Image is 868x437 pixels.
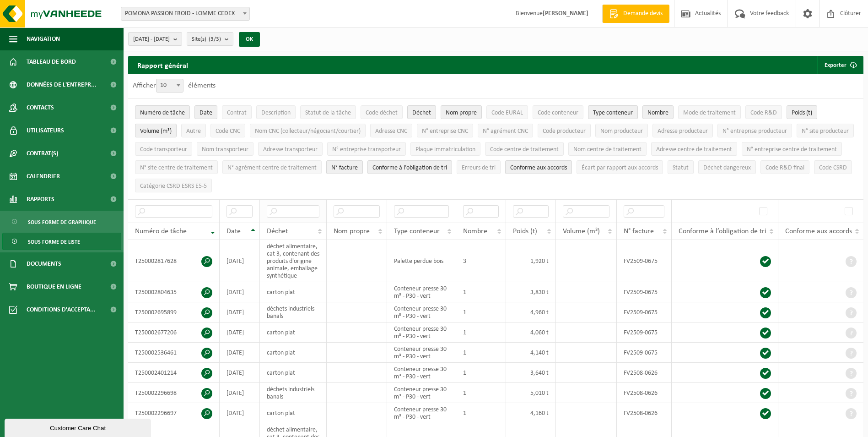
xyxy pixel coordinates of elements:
a: Demande devis [602,5,669,23]
span: Site(s) [192,33,221,46]
button: N° entreprise CNCN° entreprise CNC: Activate to sort [417,124,473,137]
span: Nombre [463,228,487,235]
span: N° agrément CNC [483,128,528,135]
label: Afficher éléments [133,82,216,89]
span: Adresse producteur [658,128,708,135]
button: Code CNCCode CNC: Activate to sort [210,124,245,137]
td: FV2509-0675 [617,240,672,282]
span: N° agrément centre de traitement [227,164,317,171]
button: Nom CNC (collecteur/négociant/courtier)Nom CNC (collecteur/négociant/courtier): Activate to sort [250,124,366,137]
button: Code R&D finalCode R&amp;D final: Activate to sort [760,160,809,174]
span: Volume (m³) [563,228,600,235]
button: OK [239,32,260,47]
span: Déchet [412,109,431,116]
button: Poids (t)Poids (t): Activate to sort [787,105,817,119]
td: 3 [456,240,506,282]
button: Code EURALCode EURAL: Activate to sort [486,105,528,119]
td: T250002296698 [128,383,220,403]
td: 1 [456,322,506,343]
td: T250002804635 [128,282,220,302]
span: Poids (t) [513,228,537,235]
td: Conteneur presse 30 m³ - P30 - vert [387,383,456,403]
td: carton plat [260,282,327,302]
span: Code CNC [216,128,240,135]
button: Type conteneurType conteneur: Activate to sort [588,105,638,119]
td: 4,960 t [506,302,556,322]
button: Plaque immatriculationPlaque immatriculation: Activate to sort [410,142,480,156]
td: FV2509-0675 [617,302,672,322]
button: Écart par rapport aux accordsÉcart par rapport aux accords: Activate to sort [577,160,663,174]
td: FV2509-0675 [617,343,672,363]
td: carton plat [260,343,327,363]
td: FV2509-0675 [617,282,672,302]
span: Numéro de tâche [135,228,187,235]
td: Palette perdue bois [387,240,456,282]
span: Nom propre [334,228,370,235]
button: Nom producteurNom producteur: Activate to sort [595,124,648,137]
button: N° site centre de traitementN° site centre de traitement: Activate to sort [135,160,218,174]
span: Code EURAL [491,109,523,116]
button: StatutStatut: Activate to sort [668,160,694,174]
span: Catégorie CSRD ESRS E5-5 [140,183,207,190]
button: DescriptionDescription: Activate to sort [256,105,296,119]
span: Rapports [27,188,54,211]
button: Code transporteurCode transporteur: Activate to sort [135,142,192,156]
td: 1 [456,403,506,423]
td: FV2509-0675 [617,322,672,343]
button: DéchetDéchet: Activate to sort [407,105,436,119]
td: déchets industriels banals [260,383,327,403]
button: [DATE] - [DATE] [128,32,182,46]
span: Code producteur [543,128,586,135]
td: [DATE] [220,403,260,423]
span: Nombre [647,109,669,116]
span: Poids (t) [792,109,812,116]
span: Écart par rapport aux accords [582,164,658,171]
button: Adresse transporteurAdresse transporteur: Activate to sort [258,142,323,156]
td: carton plat [260,322,327,343]
button: Site(s)(3/3) [187,32,233,46]
span: Contrat(s) [27,142,58,165]
span: Nom propre [446,109,477,116]
span: N° entreprise CNC [422,128,468,135]
span: Déchet [267,228,288,235]
span: Volume (m³) [140,128,172,135]
td: Conteneur presse 30 m³ - P30 - vert [387,343,456,363]
button: Nom propreNom propre: Activate to sort [441,105,482,119]
span: Statut [673,164,689,171]
span: N° facture [624,228,654,235]
button: Déchet dangereux : Activate to sort [698,160,756,174]
td: 1 [456,282,506,302]
td: 1 [456,343,506,363]
span: N° entreprise transporteur [332,146,401,153]
td: [DATE] [220,363,260,383]
span: Documents [27,252,61,275]
span: Code conteneur [538,109,578,116]
button: Code déchetCode déchet: Activate to sort [361,105,403,119]
span: Conforme à l’obligation de tri [679,228,766,235]
td: déchet alimentaire, cat 3, contenant des produits d'origine animale, emballage synthétique [260,240,327,282]
span: Numéro de tâche [140,109,185,116]
button: Conforme à l’obligation de tri : Activate to sort [367,160,452,174]
span: Conforme à l’obligation de tri [372,164,447,171]
button: N° entreprise centre de traitementN° entreprise centre de traitement: Activate to sort [742,142,842,156]
button: N° factureN° facture: Activate to sort [326,160,363,174]
button: N° entreprise producteurN° entreprise producteur: Activate to sort [717,124,792,137]
span: Demande devis [621,9,665,18]
button: Code centre de traitementCode centre de traitement: Activate to sort [485,142,564,156]
button: DateDate: Activate to sort [194,105,217,119]
span: Nom transporteur [202,146,248,153]
button: Numéro de tâcheNuméro de tâche: Activate to remove sorting [135,105,190,119]
span: Contacts [27,96,54,119]
a: Sous forme de graphique [2,213,121,230]
td: [DATE] [220,282,260,302]
td: Conteneur presse 30 m³ - P30 - vert [387,322,456,343]
button: Nom transporteurNom transporteur: Activate to sort [197,142,253,156]
span: Mode de traitement [683,109,736,116]
button: AutreAutre: Activate to sort [181,124,206,137]
td: T250002677206 [128,322,220,343]
span: Tableau de bord [27,50,76,73]
td: carton plat [260,363,327,383]
span: POMONA PASSION FROID - LOMME CEDEX [121,7,249,20]
button: Adresse producteurAdresse producteur: Activate to sort [652,124,713,137]
td: T250002817628 [128,240,220,282]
